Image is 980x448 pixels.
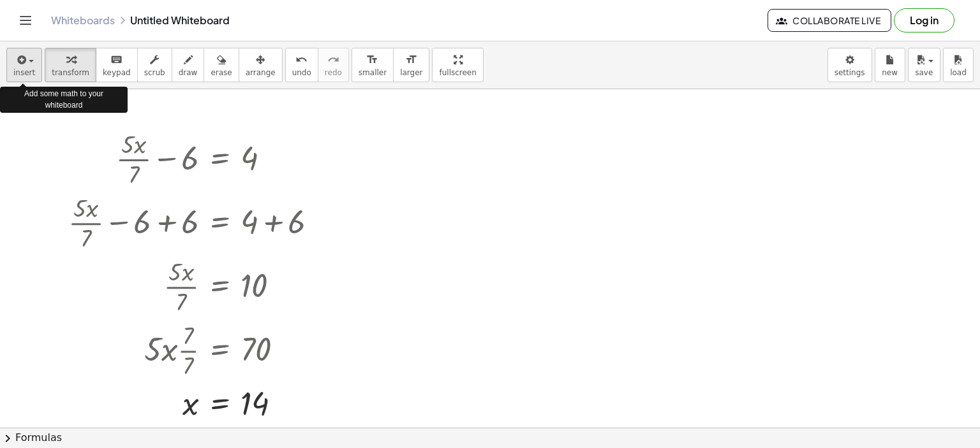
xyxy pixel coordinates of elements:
[52,68,89,77] span: transform
[432,48,483,82] button: fullscreen
[110,52,122,68] i: keyboard
[327,52,339,68] i: redo
[915,68,933,77] span: save
[6,48,42,82] button: insert
[894,8,954,33] button: Log in
[405,52,417,68] i: format_size
[393,48,429,82] button: format_sizelarger
[366,52,378,68] i: format_size
[828,48,872,82] button: settings
[908,48,940,82] button: save
[778,15,880,26] span: Collaborate Live
[239,48,283,82] button: arrange
[172,48,205,82] button: draw
[179,68,198,77] span: draw
[400,68,422,77] span: larger
[246,68,276,77] span: arrange
[875,48,905,82] button: new
[13,68,35,77] span: insert
[352,48,394,82] button: format_sizesmaller
[211,68,232,77] span: erase
[144,68,165,77] span: scrub
[318,48,349,82] button: redoredo
[103,68,131,77] span: keypad
[325,68,342,77] span: redo
[943,48,974,82] button: load
[359,68,387,77] span: smaller
[835,68,865,77] span: settings
[96,48,138,82] button: keyboardkeypad
[137,48,172,82] button: scrub
[15,10,36,31] button: Toggle navigation
[882,68,898,77] span: new
[45,48,96,82] button: transform
[950,68,967,77] span: load
[768,9,891,32] button: Collaborate Live
[204,48,239,82] button: erase
[295,52,308,68] i: undo
[292,68,311,77] span: undo
[51,14,115,27] a: Whiteboards
[285,48,318,82] button: undoundo
[439,68,476,77] span: fullscreen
